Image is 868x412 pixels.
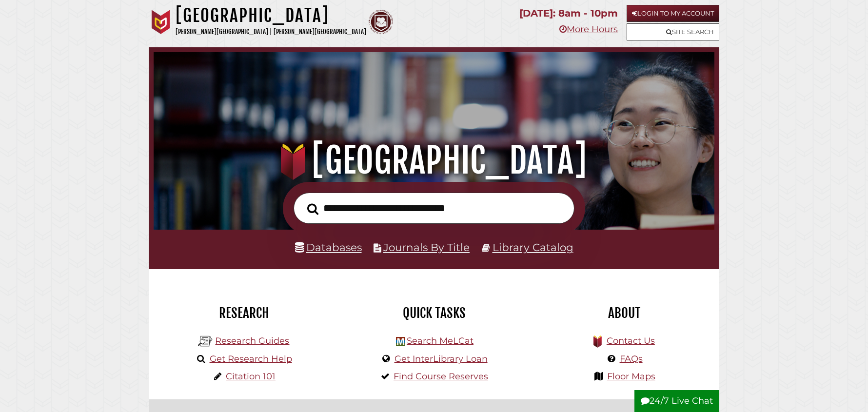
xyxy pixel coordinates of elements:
[176,26,366,38] p: [PERSON_NAME][GEOGRAPHIC_DATA] | [PERSON_NAME][GEOGRAPHIC_DATA]
[559,24,618,35] a: More Hours
[394,371,488,382] a: Find Course Reserves
[198,334,213,349] img: Hekman Library Logo
[627,23,719,40] a: Site Search
[607,371,655,382] a: Floor Maps
[226,371,276,382] a: Citation 101
[295,241,362,254] a: Databases
[383,241,470,254] a: Journals By Title
[607,335,655,346] a: Contact Us
[149,10,173,34] img: Calvin University
[369,10,393,34] img: Calvin Theological Seminary
[167,139,702,182] h1: [GEOGRAPHIC_DATA]
[493,241,573,254] a: Library Catalog
[519,5,618,22] p: [DATE]: 8am - 10pm
[395,353,488,364] a: Get InterLibrary Loan
[407,335,473,346] a: Search MeLCat
[215,335,289,346] a: Research Guides
[627,5,719,22] a: Login to My Account
[536,305,712,321] h2: About
[156,305,332,321] h2: Research
[620,353,643,364] a: FAQs
[302,200,323,218] button: Search
[346,305,522,321] h2: Quick Tasks
[307,203,318,215] i: Search
[176,5,366,26] h1: [GEOGRAPHIC_DATA]
[396,337,405,346] img: Hekman Library Logo
[210,353,292,364] a: Get Research Help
